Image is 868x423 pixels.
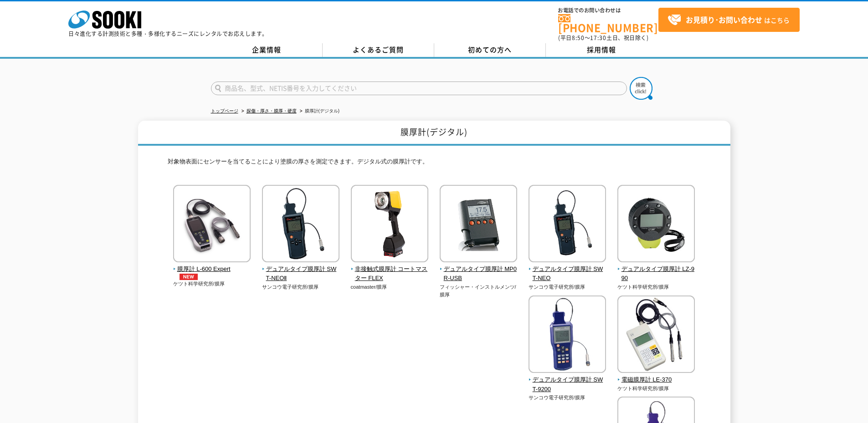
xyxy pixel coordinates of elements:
a: デュアルタイプ膜厚計 MP0R-USB [440,256,518,283]
span: デュアルタイプ膜厚計 SWT-NEOⅡ [262,265,340,284]
p: サンコウ電子研究所/膜厚 [529,394,606,402]
img: デュアルタイプ膜厚計 SWT-NEOⅡ [262,185,339,265]
p: ケツト科学研究所/膜厚 [617,283,695,291]
span: デュアルタイプ膜厚計 LZ-990 [617,265,695,284]
img: btn_search.png [630,77,652,100]
p: 対象物表面にセンサーを当てることにより塗膜の厚さを測定できます。デジタル式の膜厚計です。 [168,157,701,171]
p: サンコウ電子研究所/膜厚 [529,283,606,291]
a: 企業情報 [211,43,323,57]
span: デュアルタイプ膜厚計 SWT-NEO [529,265,606,284]
a: よくあるご質問 [323,43,434,57]
strong: お見積り･お問い合わせ [686,14,762,25]
p: サンコウ電子研究所/膜厚 [262,283,340,291]
a: お見積り･お問い合わせはこちら [658,8,800,32]
p: coatmaster/膜厚 [351,283,429,291]
span: デュアルタイプ膜厚計 SWT-9200 [529,375,606,394]
span: 初めての方へ [468,45,512,55]
img: 電磁膜厚計 LE-370 [617,296,695,375]
a: 初めての方へ [434,43,546,57]
img: NEW [177,274,200,280]
span: デュアルタイプ膜厚計 MP0R-USB [440,265,518,284]
a: 電磁膜厚計 LE-370 [617,367,695,385]
img: 非接触式膜厚計 コートマスター FLEX [351,185,428,265]
a: トップページ [211,108,238,113]
span: 膜厚計 L-600 Expert [173,265,251,280]
span: 8:50 [572,34,585,42]
img: デュアルタイプ膜厚計 LZ-990 [617,185,695,265]
a: デュアルタイプ膜厚計 SWT-NEOⅡ [262,256,340,283]
li: 膜厚計(デジタル) [298,107,340,116]
input: 商品名、型式、NETIS番号を入力してください [211,82,627,95]
img: デュアルタイプ膜厚計 SWT-9200 [529,296,606,375]
h1: 膜厚計(デジタル) [138,121,730,146]
a: 採用情報 [546,43,657,57]
a: デュアルタイプ膜厚計 SWT-9200 [529,367,606,394]
a: 非接触式膜厚計 コートマスター FLEX [351,256,429,283]
img: デュアルタイプ膜厚計 MP0R-USB [440,185,517,265]
p: ケツト科学研究所/膜厚 [173,280,251,288]
p: ケツト科学研究所/膜厚 [617,385,695,392]
p: フィッシャー・インストルメンツ/膜厚 [440,283,518,298]
span: お電話でのお問い合わせは [558,8,658,13]
span: 非接触式膜厚計 コートマスター FLEX [351,265,429,284]
span: 17:30 [590,34,606,42]
img: デュアルタイプ膜厚計 SWT-NEO [529,185,606,265]
span: (平日 ～ 土日、祝日除く) [558,34,648,42]
img: 膜厚計 L-600 Expert [173,185,251,265]
span: 電磁膜厚計 LE-370 [617,375,695,385]
p: 日々進化する計測技術と多種・多様化するニーズにレンタルでお応えします。 [68,31,268,36]
a: [PHONE_NUMBER] [558,14,658,33]
a: デュアルタイプ膜厚計 LZ-990 [617,256,695,283]
a: 膜厚計 L-600 ExpertNEW [173,256,251,280]
a: デュアルタイプ膜厚計 SWT-NEO [529,256,606,283]
a: 探傷・厚さ・膜厚・硬度 [247,108,297,113]
span: はこちら [668,13,790,27]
